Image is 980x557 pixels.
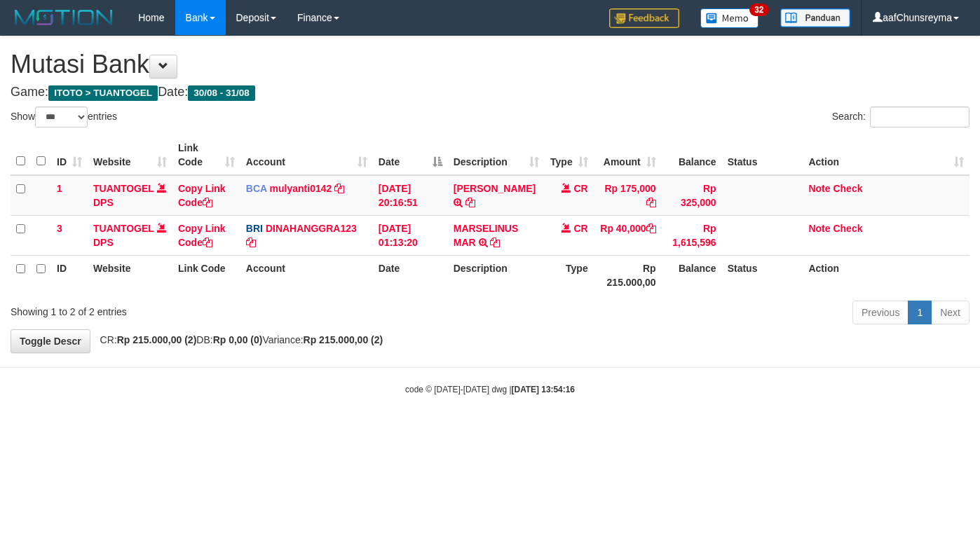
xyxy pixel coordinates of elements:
[35,106,88,128] select: Showentries
[188,85,255,101] span: 30/08 - 31/08
[304,334,383,345] strong: Rp 215.000,00 (2)
[490,237,500,248] a: Copy MARSELINUS MAR to clipboard
[51,255,88,295] th: ID
[931,301,969,324] a: Next
[11,50,969,78] h1: Mutasi Bank
[51,135,88,175] th: ID: activate to sort column ascending
[808,223,830,234] a: Note
[833,183,862,194] a: Check
[88,135,172,175] th: Website: activate to sort column ascending
[662,135,722,175] th: Balance
[373,175,448,216] td: [DATE] 20:16:51
[405,385,575,394] small: code © [DATE]-[DATE] dwg |
[545,135,594,175] th: Type: activate to sort column ascending
[88,215,172,255] td: DPS
[749,4,768,16] span: 32
[88,255,172,295] th: Website
[448,135,545,175] th: Description: activate to sort column ascending
[594,255,662,295] th: Rp 215.000,00
[11,299,398,319] div: Showing 1 to 2 of 2 entries
[833,223,862,234] a: Check
[178,223,226,248] a: Copy Link Code
[93,334,383,345] span: CR: DB: Variance:
[908,301,932,324] a: 1
[545,255,594,295] th: Type
[246,223,263,234] span: BRI
[573,183,587,194] span: CR
[373,215,448,255] td: [DATE] 01:13:20
[246,183,267,194] span: BCA
[808,183,830,194] a: Note
[57,223,62,234] span: 3
[178,183,226,208] a: Copy Link Code
[700,8,759,28] img: Button%20Memo.svg
[373,255,448,295] th: Date
[512,385,575,394] strong: [DATE] 13:54:16
[240,135,373,175] th: Account: activate to sort column ascending
[373,135,448,175] th: Date: activate to sort column descending
[832,106,969,128] label: Search:
[88,175,172,216] td: DPS
[646,223,656,234] a: Copy Rp 40,000 to clipboard
[852,301,908,324] a: Previous
[454,223,519,248] a: MARSELINUS MAR
[573,223,587,234] span: CR
[870,106,969,128] input: Search:
[93,183,154,194] a: TUANTOGEL
[11,85,969,99] h4: Game: Date:
[48,85,158,101] span: ITOTO > TUANTOGEL
[803,255,969,295] th: Action
[270,183,332,194] a: mulyanti0142
[662,255,722,295] th: Balance
[266,223,357,234] a: DINAHANGGRA123
[594,135,662,175] th: Amount: activate to sort column ascending
[11,329,90,353] a: Toggle Descr
[662,215,722,255] td: Rp 1,615,596
[609,8,679,28] img: Feedback.jpg
[11,106,117,128] label: Show entries
[57,183,62,194] span: 1
[93,223,154,234] a: TUANTOGEL
[803,135,969,175] th: Action: activate to sort column ascending
[646,197,656,208] a: Copy Rp 175,000 to clipboard
[246,237,256,248] a: Copy DINAHANGGRA123 to clipboard
[722,255,803,295] th: Status
[11,7,117,28] img: MOTION_logo.png
[662,175,722,216] td: Rp 325,000
[722,135,803,175] th: Status
[780,8,850,27] img: panduan.png
[172,255,240,295] th: Link Code
[454,183,536,194] a: [PERSON_NAME]
[240,255,373,295] th: Account
[465,197,475,208] a: Copy JAJA JAHURI to clipboard
[334,183,344,194] a: Copy mulyanti0142 to clipboard
[594,215,662,255] td: Rp 40,000
[172,135,240,175] th: Link Code: activate to sort column ascending
[117,334,197,345] strong: Rp 215.000,00 (2)
[213,334,263,345] strong: Rp 0,00 (0)
[448,255,545,295] th: Description
[594,175,662,216] td: Rp 175,000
